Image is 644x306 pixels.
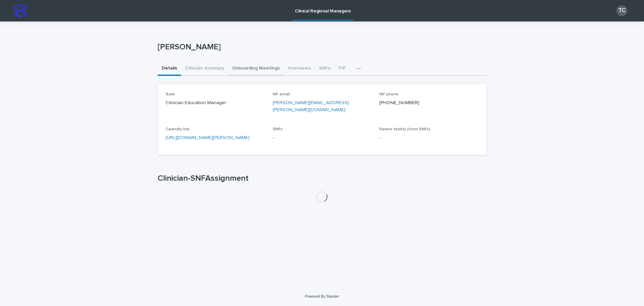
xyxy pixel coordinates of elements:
span: SNFs [273,127,283,131]
span: Parent facility (from SNFs) [379,127,430,131]
h1: Clinician-SNFAssignment [158,174,486,183]
a: Powered By Stacker [305,294,339,298]
span: Role [166,92,175,96]
a: [URL][DOMAIN_NAME][PERSON_NAME] [166,135,250,140]
a: [PERSON_NAME][EMAIL_ADDRESS][PERSON_NAME][DOMAIN_NAME] [273,100,349,112]
p: - [379,134,478,141]
div: TC [616,5,627,16]
button: Clinician Summary [181,62,228,76]
p: - [273,134,372,141]
span: NP email [273,92,290,96]
p: Clinician Education Manager [166,99,265,106]
span: NP phone [379,92,398,96]
a: [PHONE_NUMBER] [379,100,419,105]
button: PIP [334,62,350,76]
button: SNFs [315,62,334,76]
span: Calendly link [166,127,190,131]
img: stacker-logo-s-only.png [13,4,27,17]
p: [PERSON_NAME] [158,42,484,52]
button: Interviews [284,62,315,76]
button: Details [158,62,181,76]
button: Onboarding Meetings [228,62,284,76]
